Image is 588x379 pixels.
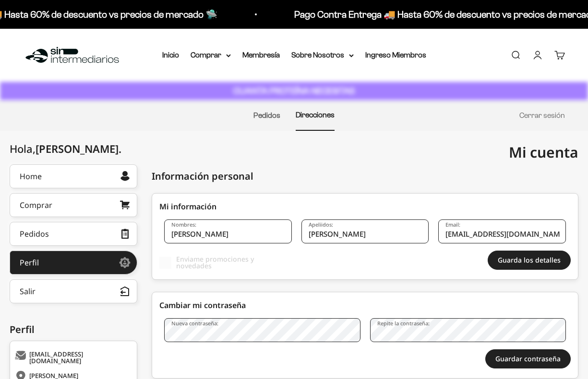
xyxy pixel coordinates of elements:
[171,320,218,327] label: Nueva contraseña:
[485,349,571,368] button: Guardar contraseña
[445,221,460,228] label: Email:
[20,259,39,266] div: Perfil
[253,111,280,119] a: Pedidos
[377,320,430,327] label: Repite la contraseña:
[365,51,426,59] a: Ingreso Miembros
[20,172,42,180] div: Home
[242,51,280,59] a: Membresía
[20,201,52,209] div: Comprar
[509,142,578,162] span: Mi cuenta
[10,164,137,188] a: Home
[309,221,333,228] label: Apeliidos:
[171,221,196,228] label: Nombres:
[488,251,571,270] button: Guarda los detalles
[291,49,354,61] summary: Sobre Nosotros
[159,299,571,311] div: Cambiar mi contraseña
[119,141,121,156] span: .
[10,193,137,217] a: Comprar
[233,86,355,96] strong: CUANTA PROTEÍNA NECESITAS
[159,201,571,212] div: Mi información
[10,222,137,246] a: Pedidos
[10,251,137,275] a: Perfil
[20,230,49,238] div: Pedidos
[20,287,36,295] div: Salir
[15,351,130,364] div: [EMAIL_ADDRESS][DOMAIN_NAME]
[10,279,137,303] button: Salir
[36,141,121,156] span: [PERSON_NAME]
[159,257,287,269] label: Enviame promociones y novedades
[162,51,179,59] a: Inicio
[519,111,565,119] a: Cerrar sesión
[10,143,121,155] div: Hola,
[10,322,137,337] div: Perfil
[296,111,335,119] a: Direcciones
[191,49,231,61] summary: Comprar
[152,169,253,184] div: Información personal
